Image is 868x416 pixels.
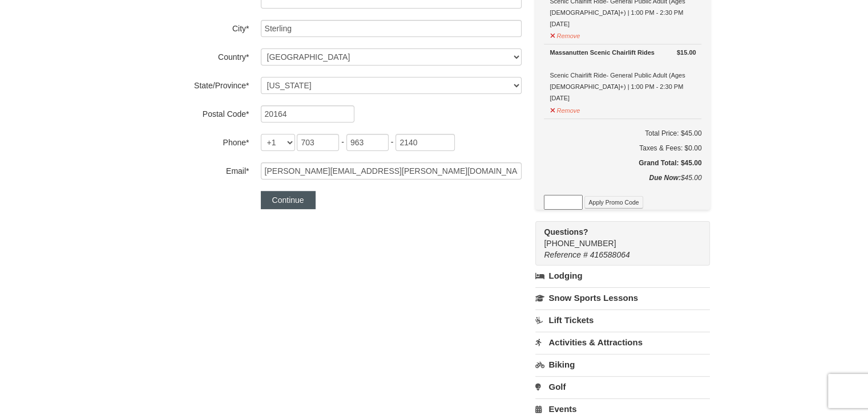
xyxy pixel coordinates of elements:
[158,20,249,34] label: City*
[535,332,710,353] a: Activities & Attractions
[158,48,249,63] label: Country*
[261,191,316,209] button: Continue
[590,250,630,259] span: 416588064
[544,226,689,248] span: [PHONE_NUMBER]
[535,354,710,375] a: Biking
[158,134,249,148] label: Phone*
[649,174,680,182] strong: Due Now:
[346,134,389,151] input: xxx
[395,134,455,151] input: xxxx
[544,227,588,236] strong: Questions?
[297,134,339,151] input: xxx
[544,250,587,259] span: Reference #
[535,376,710,397] a: Golf
[261,20,522,37] input: City
[544,142,701,154] div: Taxes & Fees: $0.00
[391,137,394,146] span: -
[677,47,696,58] strong: $15.00
[341,137,344,146] span: -
[261,162,522,180] input: Email
[550,47,696,104] div: Scenic Chairlift Ride- General Public Adult (Ages [DEMOGRAPHIC_DATA]+) | 1:00 PM - 2:30 PM [DATE]
[535,287,710,308] a: Snow Sports Lessons
[158,105,249,120] label: Postal Code*
[584,196,643,209] button: Apply Promo Code
[535,309,710,331] a: Lift Tickets
[544,172,701,195] div: $45.00
[550,102,580,116] button: Remove
[535,266,710,286] a: Lodging
[550,47,696,58] div: Massanutten Scenic Chairlift Rides
[550,27,580,42] button: Remove
[158,162,249,177] label: Email*
[544,128,701,139] h6: Total Price: $45.00
[261,105,354,123] input: Postal Code
[544,157,701,169] h5: Grand Total: $45.00
[158,77,249,91] label: State/Province*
